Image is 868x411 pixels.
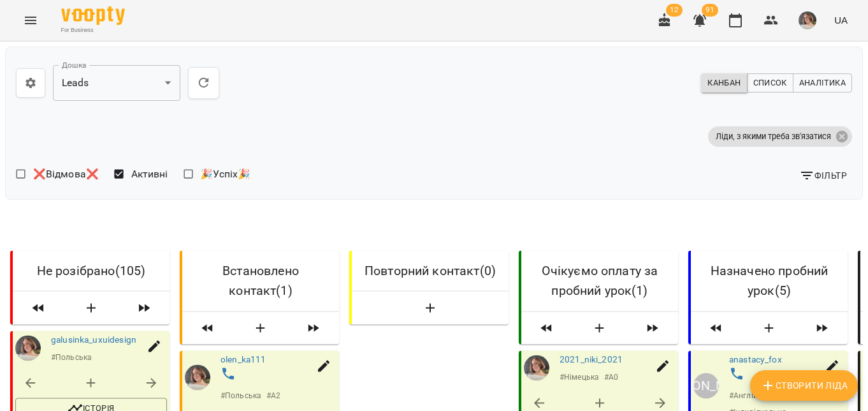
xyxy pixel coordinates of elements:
[560,355,623,365] a: 2021_niki_2021
[702,4,718,17] span: 91
[802,317,843,340] span: Пересунути лідів з колонки
[707,76,741,90] span: Канбан
[221,391,261,402] p: # Польська
[33,167,99,182] span: ❌Відмова❌
[560,371,599,383] p: # Німецька
[15,336,41,361] img: Кліщик Варвара Дмитрівна
[362,261,498,281] h6: Повторний контакт ( 0 )
[53,65,180,101] div: Leads
[64,297,119,320] button: Створити Ліда
[729,355,782,365] a: anastacy_fox
[829,8,853,32] button: UA
[200,167,250,182] span: 🎉Успіх🎉
[61,6,125,25] img: Voopty Logo
[750,370,858,401] button: Створити Ліда
[799,11,816,29] img: 579a670a21908ba1ed2e248daec19a77.jpeg
[799,168,847,183] span: Фільтр
[666,4,683,17] span: 12
[185,365,210,391] img: Кліщик Варвара Дмитрівна
[532,261,668,301] h6: Очікуємо оплату за пробний урок ( 1 )
[799,76,846,90] span: Аналітика
[357,297,503,320] button: Створити Ліда
[632,317,673,340] span: Пересунути лідів з колонки
[266,391,280,402] p: # А2
[233,317,288,340] button: Створити Ліда
[18,297,59,320] span: Пересунути лідів з колонки
[51,334,136,345] a: galusinka_uxuidesign
[742,317,797,340] button: Створити Ліда
[124,297,164,320] span: Пересунути лідів з колонки
[526,317,567,340] span: Пересунути лідів з колонки
[701,261,837,301] h6: Назначено пробний урок ( 5 )
[15,5,46,36] button: Menu
[834,13,848,27] span: UA
[221,355,266,365] a: olen_ka111
[187,317,228,340] span: Пересунути лідів з колонки
[293,317,334,340] span: Пересунути лідів з колонки
[23,261,159,281] h6: Не розібрано ( 105 )
[701,73,747,93] button: Канбан
[572,317,627,340] button: Створити Ліда
[693,373,719,399] a: [PERSON_NAME]
[708,131,839,142] span: Ліди, з якими треба зв'язатися
[793,73,852,93] button: Аналітика
[693,373,719,399] div: Тригубенко Ангеліна
[696,317,737,340] span: Пересунути лідів з колонки
[51,352,92,363] p: # Польська
[729,391,774,402] p: # Англійська
[192,261,329,301] h6: Встановлено контакт ( 1 )
[61,26,125,34] span: For Business
[131,167,168,182] span: Активні
[747,73,793,93] button: Список
[524,356,549,382] img: Кліщик Варвара Дмитрівна
[604,371,618,383] p: # А0
[708,126,852,147] div: Ліди, з якими треба зв'язатися
[753,76,787,90] span: Список
[794,164,852,187] button: Фільтр
[760,378,848,393] span: Створити Ліда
